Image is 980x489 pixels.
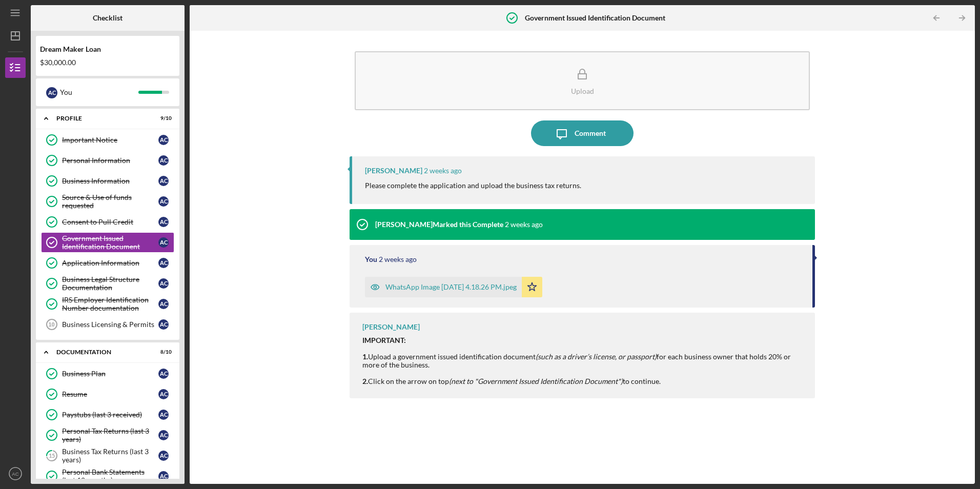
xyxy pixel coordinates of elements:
div: A C [158,319,169,330]
time: 2025-09-11 16:54 [505,220,543,229]
a: 10Business Licensing & PermitsAC [41,314,174,335]
div: [PERSON_NAME] [365,167,422,175]
p: Please complete the application and upload the business tax returns. [365,180,581,191]
div: Personal Information [62,156,158,165]
div: Personal Bank Statements (last 12 months) [62,468,158,484]
b: Checklist [93,14,122,22]
div: Profile [56,115,146,121]
strong: 1. [362,352,368,361]
div: Business Information [62,177,158,185]
div: You [365,255,377,263]
div: A C [158,176,169,186]
div: Paystubs (last 3 received) [62,411,158,419]
a: Application InformationAC [41,253,174,273]
a: Personal InformationAC [41,150,174,171]
em: (such as a driver’s license, or passport) [536,352,657,361]
div: IRS Employer Identification Number documentation [62,296,158,312]
div: A C [158,155,169,166]
div: A C [158,258,169,268]
div: Upload [571,87,594,95]
a: Source & Use of funds requestedAC [41,191,174,212]
div: $30,000.00 [40,58,175,67]
div: Consent to Pull Credit [62,218,158,226]
div: Personal Tax Returns (last 3 years) [62,427,158,443]
tspan: 10 [48,321,54,328]
a: Consent to Pull CreditAC [41,212,174,232]
div: Resume [62,390,158,398]
div: WhatsApp Image [DATE] 4.18.26 PM.jpeg [385,283,517,291]
div: A C [158,410,169,420]
div: Business Plan [62,370,158,378]
tspan: 15 [49,453,55,459]
a: Business InformationAC [41,171,174,191]
div: A C [158,217,169,227]
div: Important Notice [62,136,158,144]
div: A C [158,389,169,399]
a: 15Business Tax Returns (last 3 years)AC [41,445,174,466]
time: 2025-09-08 20:36 [379,255,417,263]
div: A C [158,369,169,379]
button: AC [5,463,26,484]
div: 8 / 10 [153,349,172,355]
div: A C [158,135,169,145]
a: Business PlanAC [41,363,174,384]
a: Government Issued Identification DocumentAC [41,232,174,253]
text: AC [12,471,18,477]
div: 9 / 10 [153,115,172,121]
a: Personal Bank Statements (last 12 months)AC [41,466,174,486]
a: ResumeAC [41,384,174,404]
div: A C [158,237,169,248]
button: WhatsApp Image [DATE] 4.18.26 PM.jpeg [365,277,542,297]
div: Comment [575,120,606,146]
strong: 2. [362,377,368,385]
div: [PERSON_NAME] Marked this Complete [375,220,503,229]
div: Source & Use of funds requested [62,193,158,210]
div: You [60,84,138,101]
div: A C [158,299,169,309]
a: Important NoticeAC [41,130,174,150]
div: Documentation [56,349,146,355]
em: (next to "Government Issued Identification Document") [449,377,623,385]
a: Personal Tax Returns (last 3 years)AC [41,425,174,445]
strong: IMPORTANT: [362,336,406,344]
a: Business Legal Structure DocumentationAC [41,273,174,294]
div: A C [158,451,169,461]
a: Paystubs (last 3 received)AC [41,404,174,425]
div: Business Licensing & Permits [62,320,158,329]
div: Application Information [62,259,158,267]
div: A C [158,196,169,207]
time: 2025-09-12 11:49 [424,167,462,175]
b: Government Issued Identification Document [525,14,665,22]
div: [PERSON_NAME] [362,323,420,331]
div: Upload a government issued identification document for each business owner that holds 20% or more... [362,336,804,386]
div: Government Issued Identification Document [62,234,158,251]
div: A C [46,87,57,98]
div: A C [158,278,169,289]
a: IRS Employer Identification Number documentationAC [41,294,174,314]
div: Dream Maker Loan [40,45,175,53]
div: Business Tax Returns (last 3 years) [62,447,158,464]
div: A C [158,471,169,481]
div: A C [158,430,169,440]
div: Business Legal Structure Documentation [62,275,158,292]
button: Upload [355,51,809,110]
button: Comment [531,120,634,146]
